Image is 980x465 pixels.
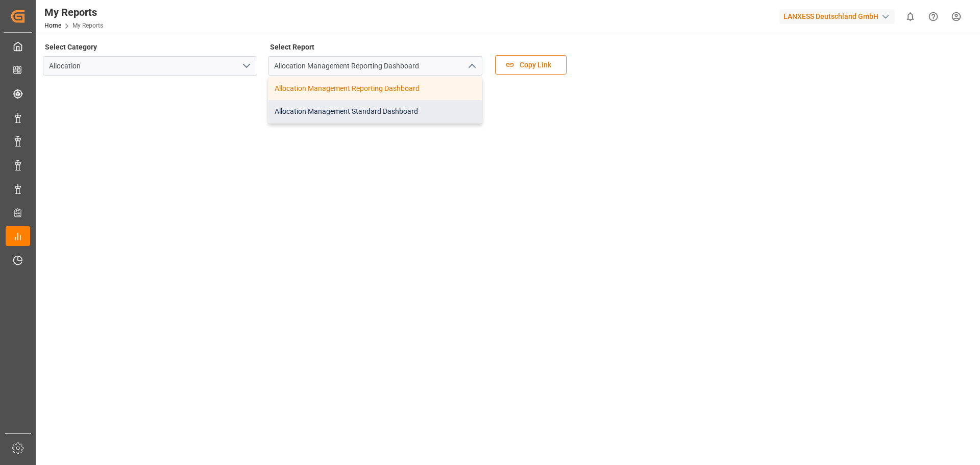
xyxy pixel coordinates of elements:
[268,56,482,76] input: Type to search/select
[922,5,945,28] button: Help Center
[44,22,61,29] a: Home
[495,55,567,75] button: Copy Link
[43,56,257,76] input: Type to search/select
[268,77,482,100] div: Allocation Management Reporting Dashboard
[238,58,254,74] button: open menu
[779,9,895,24] div: LANXESS Deutschland GmbH
[44,5,103,20] div: My Reports
[43,40,99,54] label: Select Category
[779,7,899,26] button: LANXESS Deutschland GmbH
[268,40,316,54] label: Select Report
[268,100,482,123] div: Allocation Management Standard Dashboard
[463,58,479,74] button: close menu
[899,5,922,28] button: show 0 new notifications
[514,60,556,70] span: Copy Link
